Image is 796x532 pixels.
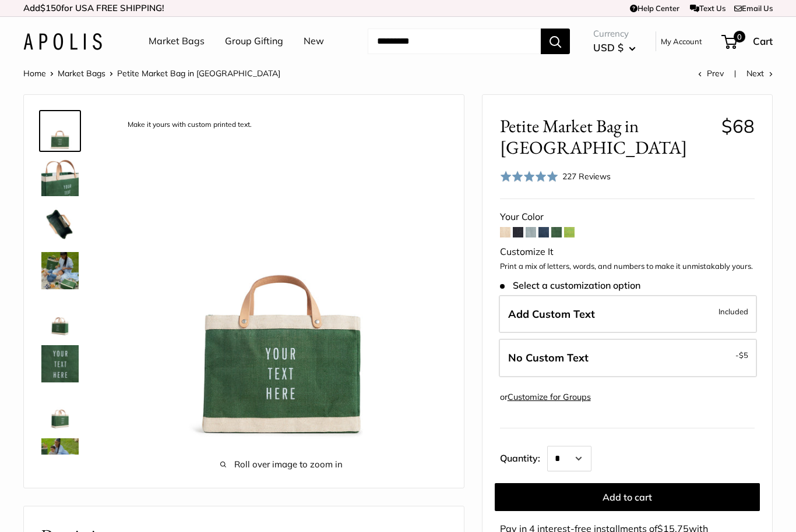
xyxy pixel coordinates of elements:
img: Apolis [23,33,102,50]
a: Petite Market Bag in Field Green [39,250,81,292]
a: Help Center [630,3,679,13]
a: Petite Market Bag in Field Green [39,436,81,478]
img: description_Make it yours with custom printed text. [41,112,79,150]
a: Petite Market Bag in Field Green [39,389,81,431]
span: Add Custom Text [508,307,595,321]
span: Cart [753,35,773,47]
span: USD $ [593,41,624,54]
button: Add to cart [495,483,760,511]
div: Your Color [500,208,755,226]
span: Currency [593,26,636,42]
a: description_Take it anywhere with easy-grip handles. [39,157,81,198]
img: Petite Market Bag in Field Green [41,438,79,476]
a: Email Us [734,3,773,13]
a: Customize for Groups [508,392,591,402]
a: Group Gifting [225,33,283,50]
button: Search [541,29,570,54]
span: Petite Market Bag in [GEOGRAPHIC_DATA] [117,68,280,79]
p: Print a mix of letters, words, and numbers to make it unmistakably yours. [500,261,755,272]
input: Search... [368,29,541,54]
a: Market Bags [58,68,105,79]
label: Add Custom Text [499,295,757,334]
a: Prev [698,68,724,79]
span: $150 [40,2,61,13]
a: Market Bags [149,33,205,50]
a: Next [746,68,773,79]
span: Select a customization option [500,280,640,291]
nav: Breadcrumb [23,66,280,81]
span: $68 [721,115,755,137]
a: Petite Market Bag in Field Green [39,296,81,338]
label: Quantity: [500,442,547,471]
div: Customize It [500,243,755,261]
span: Petite Market Bag in [GEOGRAPHIC_DATA] [500,115,713,158]
img: description_Make it yours with custom printed text. [117,112,446,441]
img: Petite Market Bag in Field Green [41,299,79,336]
span: Included [718,304,748,318]
a: 0 Cart [723,32,773,51]
div: or [500,389,591,405]
span: 227 Reviews [562,171,611,182]
a: My Account [661,34,702,48]
a: Home [23,68,46,79]
a: description_Spacious inner area with room for everything. Plus water-resistant lining. [39,203,81,245]
a: New [304,33,324,50]
span: Roll over image to zoom in [117,456,446,473]
img: description_Spacious inner area with room for everything. Plus water-resistant lining. [41,205,79,243]
img: description_Custom printed text with eco-friendly ink. [41,345,79,382]
span: - [735,348,748,362]
span: 0 [734,31,745,42]
div: Make it yours with custom printed text. [122,117,258,133]
img: Petite Market Bag in Field Green [41,252,79,289]
span: $5 [739,350,748,360]
img: Petite Market Bag in Field Green [41,392,79,429]
a: description_Make it yours with custom printed text. [39,110,81,152]
a: Text Us [690,3,725,13]
a: description_Custom printed text with eco-friendly ink. [39,343,81,385]
button: USD $ [593,38,636,57]
span: No Custom Text [508,351,589,364]
label: Leave Blank [499,339,757,377]
img: description_Take it anywhere with easy-grip handles. [41,159,79,196]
